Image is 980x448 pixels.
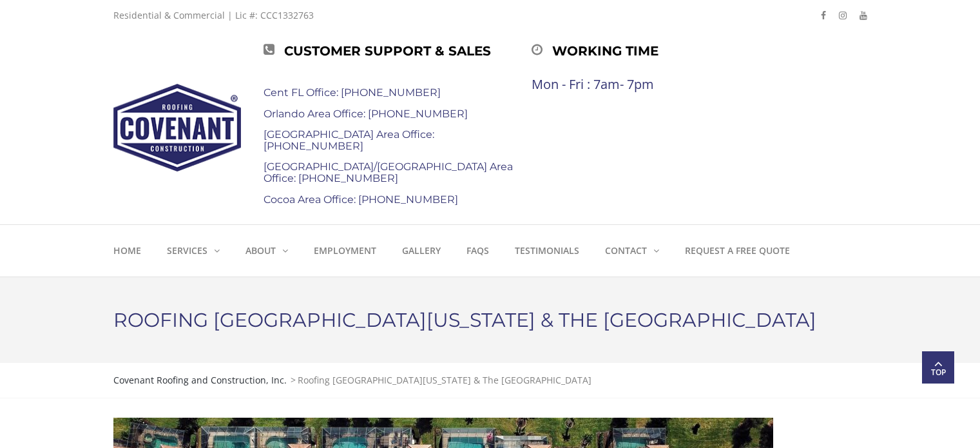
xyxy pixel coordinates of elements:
[113,84,241,171] img: Covenant Roofing and Construction, Inc.
[264,40,531,62] div: Customer Support & Sales
[233,225,301,277] a: About
[154,225,233,277] a: Services
[922,351,954,384] a: Top
[314,244,376,257] strong: Employment
[113,374,289,386] a: Covenant Roofing and Construction, Inc.
[167,244,207,257] strong: Services
[685,244,790,257] strong: Request a Free Quote
[298,374,591,386] span: Roofing [GEOGRAPHIC_DATA][US_STATE] & The [GEOGRAPHIC_DATA]
[672,225,803,277] a: Request a Free Quote
[264,86,441,99] a: Cent FL Office: [PHONE_NUMBER]
[264,161,513,184] a: [GEOGRAPHIC_DATA]/[GEOGRAPHIC_DATA] Area Office: [PHONE_NUMBER]
[389,225,454,277] a: Gallery
[301,225,389,277] a: Employment
[922,366,954,379] span: Top
[605,244,647,257] strong: Contact
[402,244,441,257] strong: Gallery
[532,77,799,92] div: Mon - Fri : 7am- 7pm
[515,244,579,257] strong: Testimonials
[264,108,468,120] a: Orlando Area Office: [PHONE_NUMBER]
[592,225,672,277] a: Contact
[532,40,799,62] div: Working time
[113,225,154,277] a: Home
[502,225,592,277] a: Testimonials
[113,244,141,257] strong: Home
[454,225,502,277] a: FAQs
[113,374,287,386] span: Covenant Roofing and Construction, Inc.
[264,193,458,206] a: Cocoa Area Office: [PHONE_NUMBER]
[264,128,434,152] a: [GEOGRAPHIC_DATA] Area Office: [PHONE_NUMBER]
[466,244,489,257] strong: FAQs
[113,373,867,388] div: >
[245,244,276,257] strong: About
[113,297,867,344] h1: Roofing [GEOGRAPHIC_DATA][US_STATE] & The [GEOGRAPHIC_DATA]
